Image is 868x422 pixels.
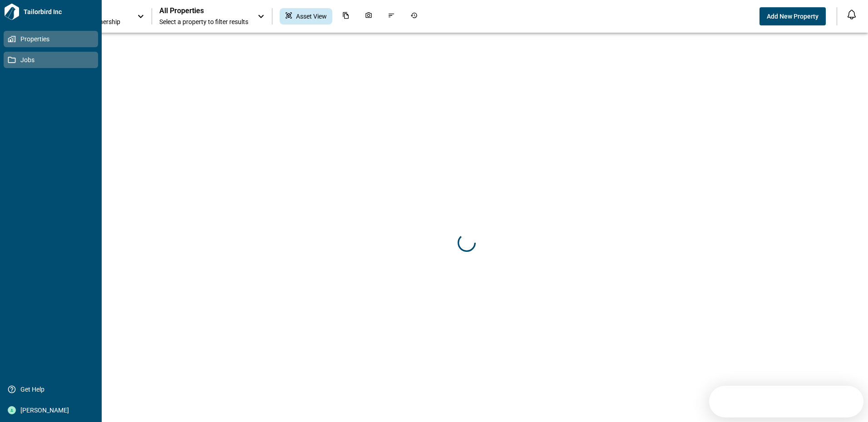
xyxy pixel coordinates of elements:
[360,8,378,25] div: Photos
[16,385,89,394] span: Get Help
[159,6,248,15] span: All Properties
[759,7,826,25] button: Add New Property
[16,406,89,415] span: [PERSON_NAME]
[296,12,327,21] span: Asset View
[709,386,863,417] iframe: Intercom live chat discovery launcher
[16,55,89,64] span: Jobs
[4,52,98,68] a: Jobs
[837,391,859,413] iframe: Intercom live chat
[767,12,819,21] span: Add New Property
[844,7,859,22] button: Open notification feed
[20,7,98,16] span: Tailorbird Inc
[405,8,423,25] div: Job History
[280,8,332,25] div: Asset View
[4,31,98,47] a: Properties
[382,8,400,25] div: Issues & Info
[16,34,89,44] span: Properties
[337,8,355,25] div: Documents
[159,17,248,26] span: Select a property to filter results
